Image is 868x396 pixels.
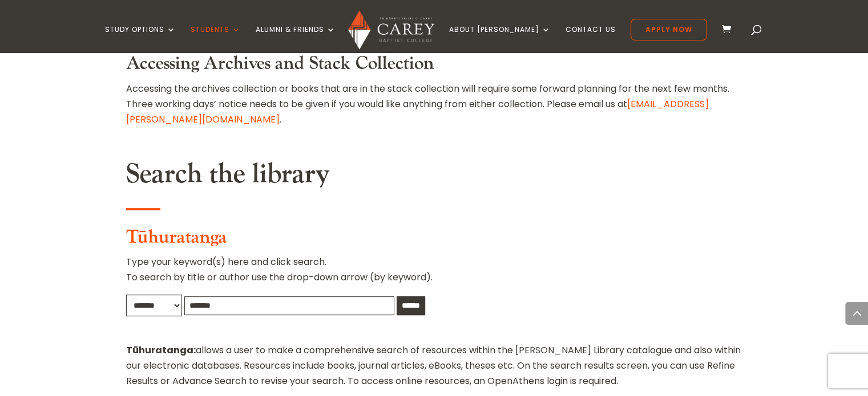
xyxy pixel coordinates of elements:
strong: Tūhuratanga: [126,344,196,357]
img: Carey Baptist College [348,10,435,50]
p: Type your keyword(s) here and click search. To search by title or author use the drop-down arrow ... [126,254,742,294]
a: Students [191,26,241,52]
h3: Accessing Archives and Stack Collection [126,53,742,80]
h2: Search the library [126,158,742,197]
a: About [PERSON_NAME] [449,26,551,52]
a: Apply Now [631,19,707,40]
p: allows a user to make a comprehensive search of resources within the [PERSON_NAME] Library catalo... [126,342,742,389]
a: Contact Us [566,26,616,52]
a: Alumni & Friends [256,26,336,52]
h3: Tūhuratanga [126,227,742,254]
a: Study Options [105,26,176,52]
p: Accessing the archives collection or books that are in the stack collection will require some for... [126,81,742,128]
